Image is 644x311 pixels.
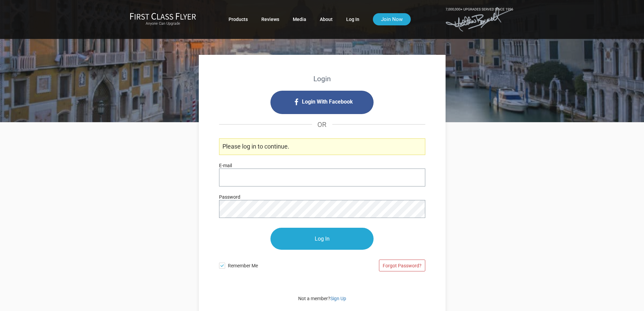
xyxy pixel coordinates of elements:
input: Log In [270,228,374,250]
span: Remember Me [228,259,322,269]
strong: Login [313,75,331,83]
label: Password [219,193,240,201]
a: Reviews [261,13,279,25]
a: Sign Up [330,296,346,301]
p: Please log in to continue. [219,138,425,155]
a: Log In [346,13,359,25]
small: Anyone Can Upgrade [130,21,196,26]
a: Products [229,13,248,25]
a: Forgot Password? [379,260,425,272]
i: Login with Facebook [270,91,374,114]
a: About [320,13,333,25]
a: Media [293,13,306,25]
a: First Class FlyerAnyone Can Upgrade [130,13,196,26]
a: Join Now [373,13,411,25]
span: Not a member? [298,296,346,301]
span: Login With Facebook [302,96,353,107]
h4: OR [219,114,425,135]
img: First Class Flyer [130,13,196,20]
label: E-mail [219,162,232,169]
